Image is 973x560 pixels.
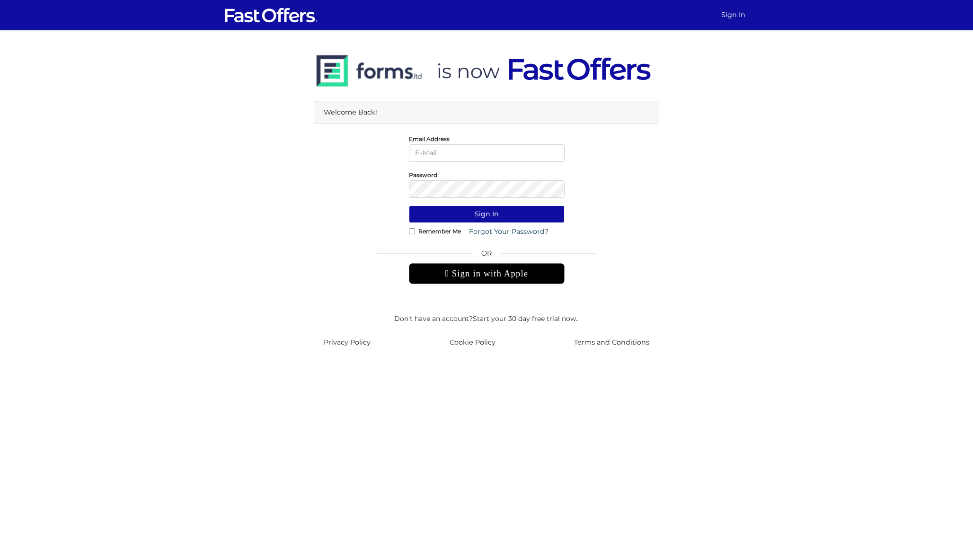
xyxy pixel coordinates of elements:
a: Cookie Policy [450,337,495,348]
a: Terms and Conditions [574,337,649,348]
div: Sign in with Apple [409,263,565,284]
a: Sign In [717,6,749,24]
span: OR [409,248,565,263]
a: Start your 30 day free trial now. [473,314,577,323]
label: Email Address [409,138,450,140]
a: Privacy Policy [324,337,371,348]
label: Remember Me [418,230,461,232]
input: E-Mail [409,144,565,162]
div: Don't have an account? . [324,307,649,324]
button: Sign In [409,205,565,223]
a: Forgot Your Password? [463,223,555,240]
div: Welcome Back! [314,101,659,124]
label: Password [409,174,437,176]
